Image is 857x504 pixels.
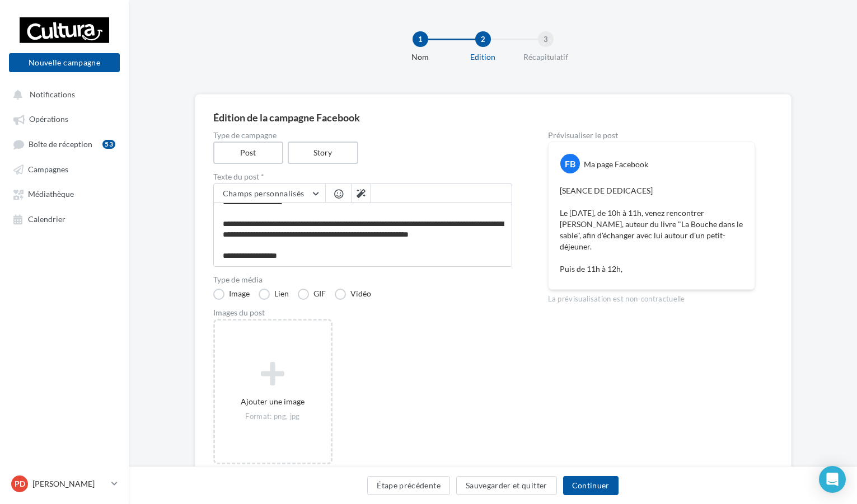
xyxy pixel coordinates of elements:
[7,134,122,154] a: Boîte de réception53
[7,183,122,204] a: Médiathèque
[563,476,619,495] button: Continuer
[9,473,120,494] a: PD [PERSON_NAME]
[28,190,74,199] span: Médiathèque
[7,109,122,129] a: Opérations
[213,131,512,139] label: Type de campagne
[223,189,305,198] span: Champs personnalisés
[7,84,118,104] button: Notifications
[560,154,580,173] div: FB
[367,476,450,495] button: Étape précédente
[7,209,122,229] a: Calendrier
[298,289,326,300] label: GIF
[213,289,250,300] label: Image
[30,90,75,99] span: Notifications
[475,31,491,47] div: 2
[28,164,68,174] span: Campagnes
[28,214,65,224] span: Calendrier
[819,466,846,493] div: Open Intercom Messenger
[213,173,512,181] label: Texte du post *
[335,289,371,300] label: Vidéo
[7,159,122,179] a: Campagnes
[584,159,648,170] div: Ma page Facebook
[548,290,755,304] div: La prévisualisation est non-contractuelle
[413,31,428,47] div: 1
[29,115,68,124] span: Opérations
[213,112,773,123] div: Édition de la campagne Facebook
[29,139,92,149] span: Boîte de réception
[259,289,289,300] label: Lien
[213,309,512,317] div: Images du post
[560,185,743,275] p: [SEANCE DE DEDICACES] Le [DATE], de 10h à 11h, venez rencontrer [PERSON_NAME], auteur du livre "L...
[32,478,107,489] p: [PERSON_NAME]
[385,51,456,63] div: Nom
[213,142,284,164] label: Post
[447,51,519,63] div: Edition
[15,478,25,489] span: PD
[548,131,755,139] div: Prévisualiser le post
[510,51,582,63] div: Récapitulatif
[456,476,557,495] button: Sauvegarder et quitter
[538,31,554,47] div: 3
[102,140,115,149] div: 53
[213,276,512,284] label: Type de média
[214,184,325,203] button: Champs personnalisés
[288,142,358,164] label: Story
[9,53,120,72] button: Nouvelle campagne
